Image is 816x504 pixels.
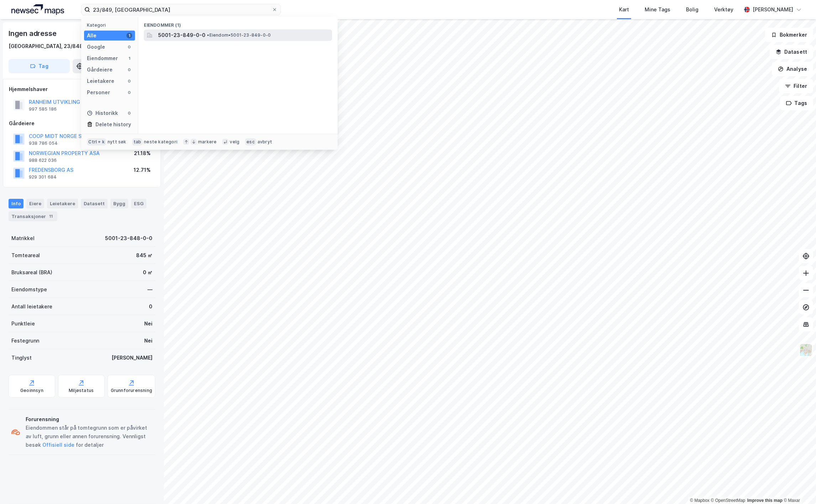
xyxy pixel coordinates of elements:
div: 988 622 036 [29,158,57,163]
div: 0 ㎡ [143,268,152,277]
img: logo.a4113a55bc3d86da70a041830d287a7e.svg [11,4,64,15]
div: Eiendomstype [11,285,47,294]
div: 845 ㎡ [136,251,152,260]
div: 12.71% [134,166,151,174]
button: Datasett [770,45,813,59]
div: markere [198,139,217,145]
div: 0 [126,44,132,50]
div: Verktøy [714,5,733,14]
div: Nei [144,336,152,345]
div: Leietakere [87,77,114,85]
div: 5001-23-848-0-0 [105,234,152,243]
div: Hjemmelshaver [9,85,155,94]
div: Bruksareal (BRA) [11,268,52,277]
div: Alle [87,31,97,40]
span: 5001-23-849-0-0 [158,31,206,39]
div: Tinglyst [11,354,32,362]
a: Mapbox [690,498,710,503]
div: Ingen adresse [9,28,58,39]
button: Analyse [772,62,813,76]
div: Punktleie [11,319,35,328]
div: Matrikkel [11,234,35,243]
div: 997 585 186 [29,106,57,112]
div: 11 [47,213,54,220]
iframe: Chat Widget [780,470,816,504]
a: OpenStreetMap [711,498,745,503]
div: 0 [126,90,132,95]
div: tab [132,138,143,145]
div: Bygg [110,199,128,208]
div: [PERSON_NAME] [753,5,793,14]
div: Eiendommer [87,54,118,63]
div: esc [245,138,256,145]
button: Bokmerker [765,28,813,42]
div: Kategori [87,22,135,28]
div: avbryt [258,139,272,145]
div: Leietakere [47,199,78,208]
div: Ctrl + k [87,138,106,145]
div: Delete history [95,120,131,129]
div: ESG [131,199,146,208]
div: nytt søk [108,139,126,145]
img: Z [799,343,813,357]
div: neste kategori [144,139,177,145]
div: Festegrunn [11,336,39,345]
div: Datasett [81,199,108,208]
div: 0 [149,302,152,311]
div: Eiendommer (1) [138,17,338,30]
div: 0 [126,78,132,84]
a: Improve this map [747,498,783,503]
div: Eiendommen står på tomtegrunn som er påvirket av luft, grunn eller annen forurensning. Vennligst ... [26,424,152,449]
div: Gårdeiere [9,119,155,128]
div: Antall leietakere [11,302,52,311]
div: 938 786 054 [29,140,58,146]
div: Geoinnsyn [20,388,43,393]
div: Personer [87,88,110,97]
div: Bolig [686,5,698,14]
div: 1 [126,55,132,61]
div: Kontrollprogram for chat [780,470,816,504]
div: Tomteareal [11,251,40,260]
div: Mine Tags [645,5,670,14]
div: 0 [126,67,132,73]
span: • [207,32,209,38]
div: Miljøstatus [69,388,94,393]
span: Eiendom • 5001-23-849-0-0 [207,32,271,38]
div: Info [9,199,24,208]
div: Gårdeiere [87,65,113,74]
div: 0 [126,110,132,116]
div: 21.18% [134,149,151,158]
div: 1 [126,33,132,38]
button: Filter [779,79,813,93]
div: Transaksjoner [9,211,57,221]
div: Eiere [26,199,44,208]
div: Google [87,43,105,51]
div: Historikk [87,109,118,117]
div: Grunnforurensning [111,388,152,393]
div: velg [230,139,239,145]
div: Forurensning [26,415,152,424]
div: — [147,285,152,294]
div: 929 301 684 [29,174,57,180]
div: [PERSON_NAME] [111,354,152,362]
div: Kart [619,5,629,14]
button: Tags [780,96,813,110]
button: Tag [9,59,70,73]
div: [GEOGRAPHIC_DATA], 23/848 [9,42,83,51]
input: Søk på adresse, matrikkel, gårdeiere, leietakere eller personer [90,4,272,15]
div: Nei [144,319,152,328]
